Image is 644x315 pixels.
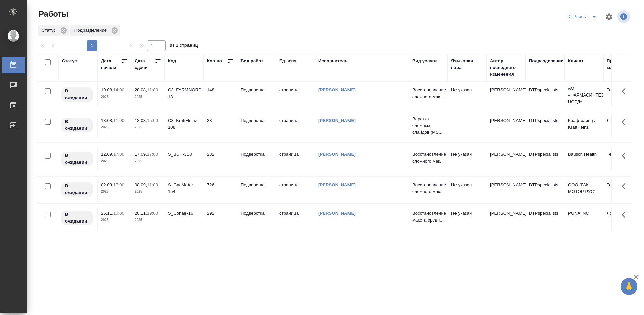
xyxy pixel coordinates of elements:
td: страница [276,114,315,137]
span: Работы [37,9,68,19]
p: 11:00 [113,118,124,123]
td: 726 [204,178,237,202]
td: Не указан [448,178,487,202]
p: 25.11, [101,211,113,216]
p: Подверстка [240,210,273,217]
div: Языковая пара [451,58,483,71]
p: В ожидании [65,152,89,166]
td: 38 [204,114,237,137]
div: split button [566,11,601,22]
td: DTPspecialists [526,207,565,230]
td: страница [276,207,315,230]
p: 14:00 [113,87,124,92]
p: Bausch Health [568,151,600,158]
div: Исполнитель назначен, приступать к работе пока рано [60,151,94,167]
p: ООО "ГАК МОТОР РУС" [568,182,600,195]
div: Исполнитель назначен, приступать к работе пока рано [60,87,94,103]
p: Подверстка [240,87,273,93]
div: Статус [62,58,77,64]
p: 15:00 [147,118,158,123]
div: Клиент [568,58,583,64]
p: 08.09, [135,182,147,187]
button: Здесь прячутся важные кнопки [618,83,634,100]
td: Технический [603,148,642,171]
div: Код [168,58,176,64]
p: Восстановление сложного мак... [412,182,444,195]
div: S_BUH-358 [168,151,200,158]
div: Вид работ [240,58,263,64]
p: Восстановление сложного мак... [412,151,444,165]
td: [PERSON_NAME] [487,178,526,202]
div: Ед. изм [279,58,296,64]
button: Здесь прячутся важные кнопки [618,178,634,194]
p: В ожидании [65,211,89,225]
td: 292 [204,207,237,230]
p: 11:00 [147,182,158,187]
td: DTPspecialists [526,178,565,202]
p: 13.08, [135,118,147,123]
span: Посмотреть информацию [617,10,631,23]
div: Исполнитель назначен, приступать к работе пока рано [60,210,94,226]
p: Подверстка [240,182,273,188]
div: S_GacMotor-154 [168,182,200,195]
td: Технический [603,83,642,107]
div: Дата сдачи [135,58,155,71]
p: 17:00 [113,152,124,157]
p: PGNA INC [568,210,600,217]
p: В ожидании [65,183,89,196]
p: 2025 [135,217,161,224]
td: [PERSON_NAME] [487,148,526,171]
p: Подверстка [240,117,273,124]
span: 🙏 [623,279,635,294]
a: [PERSON_NAME] [318,118,356,123]
td: Не указан [448,83,487,107]
p: Подразделение [74,27,109,34]
td: [PERSON_NAME] [487,207,526,230]
td: [PERSON_NAME] [487,114,526,137]
p: 2025 [101,93,128,100]
td: Не указан [448,207,487,230]
div: Кол-во [207,58,222,64]
td: Локализация [603,207,642,230]
p: 28.11, [135,211,147,216]
div: Статус [38,25,69,36]
div: Дата начала [101,58,121,71]
div: Проектная команда [607,58,639,71]
td: DTPspecialists [526,148,565,171]
td: DTPspecialists [526,114,565,137]
div: Исполнитель назначен, приступать к работе пока рано [60,117,94,133]
p: 19.08, [101,87,113,92]
div: C3_KraftHeinz-108 [168,117,200,131]
td: 148 [204,83,237,107]
button: 🙏 [621,278,637,295]
p: Верстка сложных слайдов (MS... [412,116,444,136]
td: 232 [204,148,237,171]
div: C3_FARMNORD-18 [168,87,200,100]
p: 2025 [135,158,161,165]
p: 02.09, [101,182,113,187]
span: Настроить таблицу [601,9,617,25]
p: Подверстка [240,151,273,158]
p: 2025 [135,188,161,195]
p: Восстановление макета средн... [412,210,444,224]
p: 2025 [101,217,128,224]
p: 2025 [135,124,161,131]
p: 11:00 [147,87,158,92]
td: DTPspecialists [526,83,565,107]
div: Исполнитель назначен, приступать к работе пока рано [60,182,94,197]
td: [PERSON_NAME] [487,83,526,107]
button: Здесь прячутся важные кнопки [618,148,634,164]
p: В ожидании [65,88,89,101]
div: Вид услуги [412,58,437,64]
p: Восстановление сложного мак... [412,87,444,100]
p: 2025 [135,93,161,100]
p: 17:00 [147,152,158,157]
div: Подразделение [70,25,120,36]
a: [PERSON_NAME] [318,87,356,92]
td: Технический [603,178,642,202]
td: страница [276,148,315,171]
a: [PERSON_NAME] [318,152,356,157]
p: 12.09, [101,152,113,157]
p: 10:00 [113,211,124,216]
p: 2025 [101,158,128,165]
